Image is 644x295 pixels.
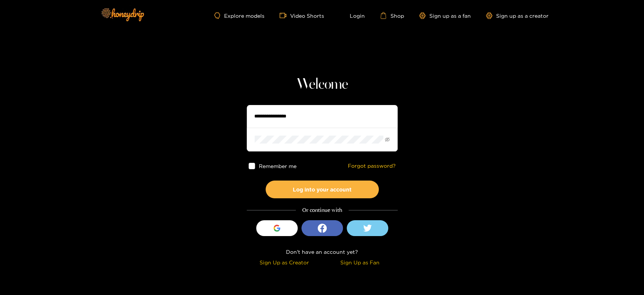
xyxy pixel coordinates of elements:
[486,12,549,19] a: Sign up as a creator
[249,258,320,267] div: Sign Up as Creator
[380,12,404,19] a: Shop
[258,163,296,169] span: Remember me
[324,258,396,267] div: Sign Up as Fan
[348,163,396,169] a: Forgot password?
[385,137,390,142] span: eye-invisible
[247,247,398,256] div: Don't have an account yet?
[214,12,264,19] a: Explore models
[266,181,379,198] button: Log into your account
[280,12,324,19] a: Video Shorts
[419,12,471,19] a: Sign up as a fan
[247,206,398,215] div: Or continue with
[339,12,365,19] a: Login
[247,76,398,94] h1: Welcome
[280,12,290,19] span: video-camera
